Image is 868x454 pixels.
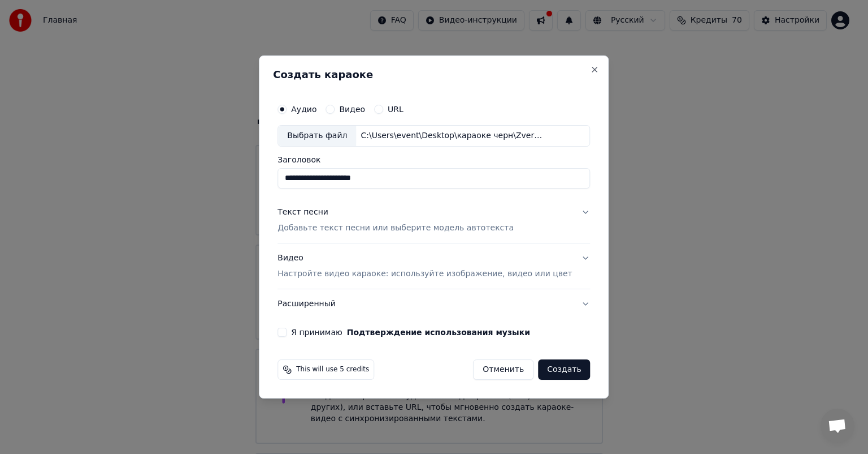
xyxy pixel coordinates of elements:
button: Текст песниДобавьте текст песни или выберите модель автотекста [277,198,590,243]
button: Расширенный [277,289,590,319]
div: Текст песни [277,207,328,218]
h2: Создать караоке [273,70,594,80]
p: Добавьте текст песни или выберите модель автотекста [277,222,514,234]
label: Аудио [291,105,316,113]
button: Отменить [473,359,533,380]
label: Я принимаю [291,328,530,336]
div: Видео [277,252,572,280]
label: URL [388,105,403,113]
label: Заголовок [277,156,590,164]
button: Я принимаю [347,328,530,336]
div: Выбрать файл [278,126,356,146]
span: This will use 5 credits [296,365,369,374]
label: Видео [339,105,365,113]
button: Создать [538,359,590,380]
button: ВидеоНастройте видео караоке: используйте изображение, видео или цвет [277,243,590,289]
div: C:\Users\event\Desktop\караоке черн\Zveri_-_Do_skorojj_vstrechi_48162617.mp3 [356,130,548,142]
p: Настройте видео караоке: используйте изображение, видео или цвет [277,268,572,280]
